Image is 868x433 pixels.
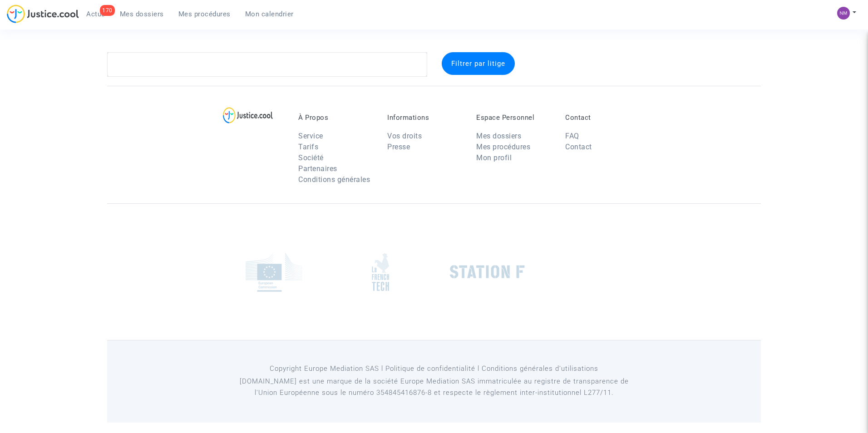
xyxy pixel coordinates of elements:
p: Copyright Europe Mediation SAS l Politique de confidentialité l Conditions générales d’utilisa... [227,363,641,374]
p: Espace Personnel [476,113,552,122]
img: 1cf4453fe4a71f2b8f393b944ea8f8e9 [837,7,850,20]
a: Contact [565,143,592,151]
p: Informations [387,113,463,122]
span: Mes procédures [178,10,231,18]
div: 170 [100,5,115,16]
img: jc-logo.svg [7,5,79,23]
a: Mes dossiers [476,132,521,140]
a: Service [298,132,323,140]
p: Contact [565,113,641,122]
img: europe_commision.png [246,252,302,292]
span: Mes dossiers [120,10,164,18]
a: 170Actus [79,7,113,21]
a: Société [298,153,324,162]
a: Mon calendrier [238,7,301,21]
a: Mes procédures [171,7,238,21]
img: french_tech.png [372,253,389,291]
span: Actus [86,10,105,18]
p: [DOMAIN_NAME] est une marque de la société Europe Mediation SAS immatriculée au registre de tr... [227,376,641,399]
a: Mon profil [476,153,512,162]
a: Partenaires [298,164,337,173]
span: Mon calendrier [245,10,294,18]
p: À Propos [298,113,374,122]
a: Mes dossiers [113,7,171,21]
a: Tarifs [298,143,318,151]
span: Filtrer par litige [451,59,505,68]
a: Vos droits [387,132,422,140]
a: Conditions générales [298,175,370,184]
img: logo-lg.svg [223,107,273,123]
a: Presse [387,143,410,151]
img: stationf.png [450,265,525,279]
a: FAQ [565,132,579,140]
a: Mes procédures [476,143,530,151]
